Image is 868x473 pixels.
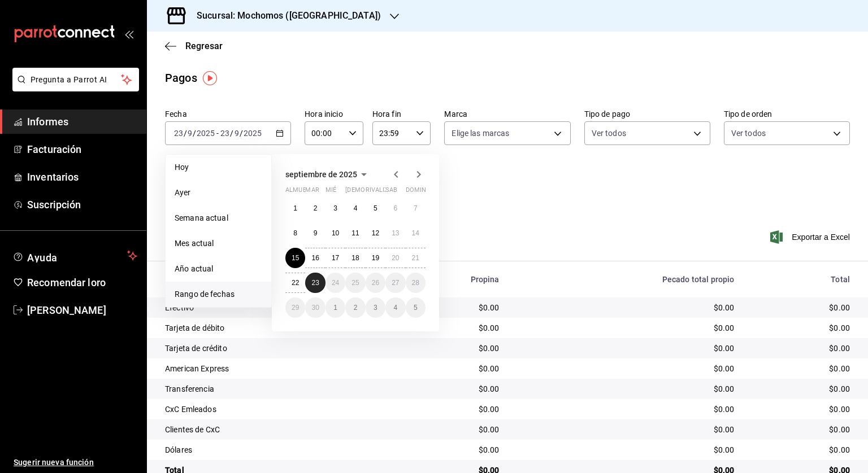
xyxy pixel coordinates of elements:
[372,279,379,287] font: 26
[325,273,345,293] button: 24 de septiembre de 2025
[165,41,223,51] button: Regresar
[8,82,139,94] a: Pregunta a Parrot AI
[333,204,337,212] abbr: 3 de septiembre de 2025
[175,264,213,273] font: Año actual
[292,279,299,287] font: 22
[412,229,419,237] font: 14
[584,110,631,119] font: Tipo de pago
[325,297,345,318] button: 1 de octubre de 2025
[392,254,399,262] abbr: 20 de septiembre de 2025
[240,129,243,138] font: /
[366,297,385,318] button: 3 de octubre de 2025
[165,303,194,312] font: Efectivo
[392,254,399,262] font: 20
[406,186,433,198] abbr: domingo
[165,344,227,353] font: Tarjeta de crédito
[412,279,419,287] abbr: 28 de septiembre de 2025
[354,304,358,312] font: 2
[314,204,318,212] abbr: 2 de septiembre de 2025
[27,116,68,128] font: Informes
[714,425,735,434] font: $0.00
[165,445,192,454] font: Dólares
[372,229,379,237] abbr: 12 de septiembre de 2025
[184,129,187,138] font: /
[175,188,191,197] font: Ayer
[175,163,189,172] font: Hoy
[292,254,299,262] abbr: 15 de septiembre de 2025
[292,304,299,312] font: 29
[414,304,418,312] font: 5
[285,198,305,218] button: 1 de septiembre de 2025
[197,10,381,21] font: Sucursal: Mochomos ([GEOGRAPHIC_DATA])
[332,254,339,262] font: 17
[332,229,339,237] font: 10
[173,129,184,138] input: --
[345,297,365,318] button: 2 de octubre de 2025
[406,273,426,293] button: 28 de septiembre de 2025
[332,279,339,287] abbr: 24 de septiembre de 2025
[230,129,233,138] font: /
[325,248,345,268] button: 17 de septiembre de 2025
[333,204,337,212] font: 3
[311,279,319,287] font: 23
[311,279,319,287] abbr: 23 de septiembre de 2025
[829,425,850,434] font: $0.00
[351,229,359,237] font: 11
[406,223,426,243] button: 14 de septiembre de 2025
[285,248,305,268] button: 15 de septiembre de 2025
[829,405,850,414] font: $0.00
[216,129,219,138] font: -
[392,229,399,237] abbr: 13 de septiembre de 2025
[314,229,318,237] abbr: 9 de septiembre de 2025
[305,273,325,293] button: 23 de septiembre de 2025
[479,384,500,393] font: $0.00
[185,41,223,51] font: Regresar
[366,273,385,293] button: 26 de septiembre de 2025
[772,230,850,244] button: Exportar a Excel
[479,323,500,332] font: $0.00
[829,323,850,332] font: $0.00
[385,297,405,318] button: 4 de octubre de 2025
[165,364,229,373] font: American Express
[325,186,336,198] abbr: miércoles
[385,248,405,268] button: 20 de septiembre de 2025
[234,129,240,138] input: --
[165,323,225,332] font: Tarjeta de débito
[333,304,337,312] font: 1
[345,273,365,293] button: 25 de septiembre de 2025
[354,304,358,312] abbr: 2 de octubre de 2025
[187,129,193,138] input: --
[285,170,357,179] font: septiembre de 2025
[406,248,426,268] button: 21 de septiembre de 2025
[414,204,418,212] abbr: 7 de septiembre de 2025
[332,279,339,287] font: 24
[392,279,399,287] font: 27
[175,290,235,299] font: Rango de fechas
[354,204,358,212] font: 4
[305,223,325,243] button: 9 de septiembre de 2025
[714,344,735,353] font: $0.00
[285,186,319,198] abbr: lunes
[351,229,359,237] abbr: 11 de septiembre de 2025
[305,186,319,198] abbr: martes
[731,129,766,138] font: Ver todos
[311,254,319,262] font: 16
[165,405,216,414] font: CxC Emleados
[285,223,305,243] button: 8 de septiembre de 2025
[293,229,297,237] abbr: 8 de septiembre de 2025
[374,204,377,212] abbr: 5 de septiembre de 2025
[311,254,319,262] abbr: 16 de septiembre de 2025
[792,233,850,242] font: Exportar a Excel
[479,405,500,414] font: $0.00
[345,186,412,198] abbr: jueves
[345,248,365,268] button: 18 de septiembre de 2025
[372,254,379,262] abbr: 19 de septiembre de 2025
[193,129,196,138] font: /
[351,254,359,262] abbr: 18 de septiembre de 2025
[471,275,500,284] font: Propina
[305,198,325,218] button: 2 de septiembre de 2025
[27,171,79,183] font: Inventarios
[292,254,299,262] font: 15
[293,204,297,212] font: 1
[414,304,418,312] abbr: 5 de octubre de 2025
